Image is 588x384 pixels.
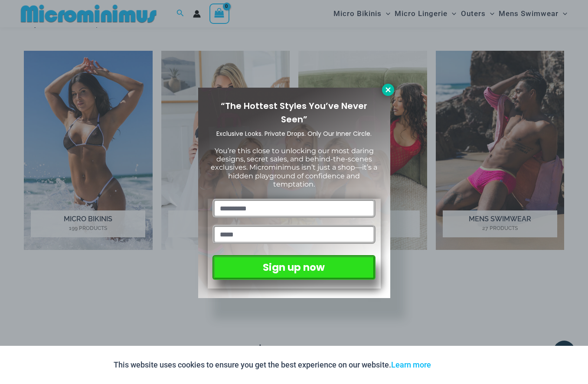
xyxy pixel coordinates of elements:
span: You’re this close to unlocking our most daring designs, secret sales, and behind-the-scenes exclu... [211,147,377,188]
p: This website uses cookies to ensure you get the best experience on our website. [114,358,431,371]
button: Close [382,84,394,96]
a: Learn more [391,360,431,369]
button: Accept [438,354,474,375]
button: Sign up now [212,255,375,280]
span: Exclusive Looks. Private Drops. Only Our Inner Circle. [216,129,372,138]
span: “The Hottest Styles You’ve Never Seen” [221,100,367,125]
